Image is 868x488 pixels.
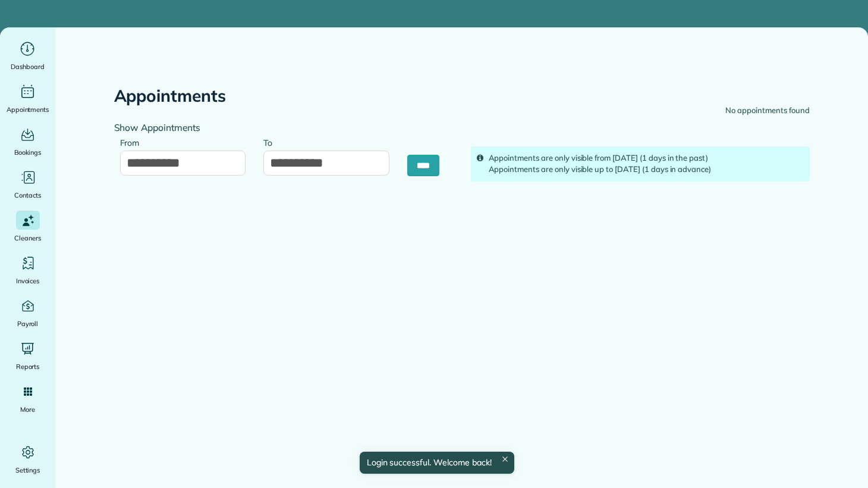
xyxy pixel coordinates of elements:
[5,125,51,158] a: Bookings
[14,189,41,201] span: Contacts
[725,105,809,117] div: No appointments found
[489,164,804,176] div: Appointments are only visible up to [DATE] (1 days in advance)
[120,131,146,153] label: From
[5,254,51,287] a: Invoices
[5,82,51,115] a: Appointments
[15,464,40,476] span: Settings
[359,452,514,474] div: Login successful. Welcome back!
[11,61,45,73] span: Dashboard
[20,403,35,415] span: More
[5,296,51,330] a: Payroll
[16,361,40,373] span: Reports
[5,443,51,476] a: Settings
[14,232,41,244] span: Cleaners
[7,104,49,115] span: Appointments
[16,275,40,287] span: Invoices
[17,318,39,330] span: Payroll
[489,152,804,164] div: Appointments are only visible from [DATE] (1 days in the past)
[14,146,42,158] span: Bookings
[114,87,227,105] h2: Appointments
[5,39,51,73] a: Dashboard
[5,211,51,244] a: Cleaners
[5,168,51,201] a: Contacts
[5,339,51,373] a: Reports
[263,131,278,153] label: To
[114,123,453,133] h4: Show Appointments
